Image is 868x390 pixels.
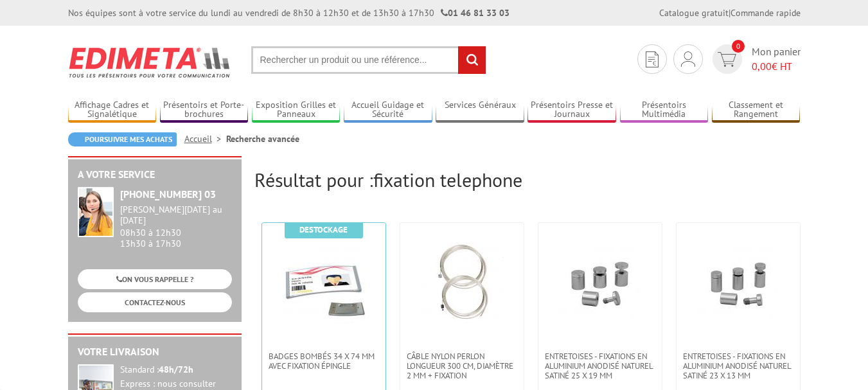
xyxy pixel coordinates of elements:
[620,100,709,121] a: Présentoirs Multimédia
[712,100,801,121] a: Classement et Rangement
[160,100,249,121] a: Présentoirs et Porte-brochures
[441,7,509,19] strong: 01 46 81 33 03
[373,167,522,192] span: fixation telephone
[120,364,232,376] div: Standard :
[78,187,114,237] img: widget-service.jpg
[752,44,801,74] span: Mon panier
[752,60,772,73] span: 0,00
[677,351,800,380] a: Entretoises - fixations en aluminium anodisé naturel satiné 23 x 13 mm
[78,292,232,312] a: CONTACTEZ-NOUS
[731,7,801,19] a: Commande rapide
[400,351,524,380] a: Câble nylon perlon longueur 300 cm, diamètre 2 mm + fixation
[436,100,524,121] a: Services Généraux
[659,6,801,19] div: |
[282,242,366,326] img: Badges bombés 34 x 74 mm avec fixation épingle
[68,100,157,121] a: Affichage Cadres et Signalétique
[458,46,486,74] input: rechercher
[718,52,736,67] img: devis rapide
[78,269,232,289] a: ON VOUS RAPPELLE ?
[78,346,232,358] h2: Votre livraison
[68,6,509,19] div: Nos équipes sont à votre service du lundi au vendredi de 8h30 à 12h30 et de 13h30 à 17h30
[407,351,517,380] span: Câble nylon perlon longueur 300 cm, diamètre 2 mm + fixation
[696,242,780,326] img: Entretoises - fixations en aluminium anodisé naturel satiné 23 x 13 mm
[538,351,662,380] a: Entretoises - fixations en aluminium anodisé naturel satiné 25 x 19 mm
[269,351,379,371] span: Badges bombés 34 x 74 mm avec fixation épingle
[709,44,801,74] a: devis rapide 0 Mon panier 0,00€ HT
[120,204,232,249] div: 08h30 à 12h30 13h30 à 17h30
[254,169,801,190] h2: Résultat pour :
[251,46,486,74] input: Rechercher un produit ou une référence...
[120,378,232,390] div: Express : nous consulter
[120,204,232,226] div: [PERSON_NAME][DATE] au [DATE]
[120,188,216,200] strong: [PHONE_NUMBER] 03
[159,364,193,375] strong: 48h/72h
[68,132,177,146] a: Poursuivre mes achats
[659,7,729,19] a: Catalogue gratuit
[752,59,801,74] span: € HT
[262,351,385,371] a: Badges bombés 34 x 74 mm avec fixation épingle
[78,169,232,181] h2: A votre service
[252,100,341,121] a: Exposition Grilles et Panneaux
[184,133,226,145] a: Accueil
[420,242,504,326] img: Câble nylon perlon longueur 300 cm, diamètre 2 mm + fixation
[732,40,745,53] span: 0
[558,242,642,326] img: Entretoises - fixations en aluminium anodisé naturel satiné 25 x 19 mm
[344,100,432,121] a: Accueil Guidage et Sécurité
[68,39,232,86] img: Edimeta
[545,351,655,380] span: Entretoises - fixations en aluminium anodisé naturel satiné 25 x 19 mm
[681,51,695,67] img: devis rapide
[683,351,793,380] span: Entretoises - fixations en aluminium anodisé naturel satiné 23 x 13 mm
[299,224,348,235] b: Destockage
[527,100,616,121] a: Présentoirs Presse et Journaux
[226,132,299,145] li: Recherche avancée
[646,51,659,67] img: devis rapide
